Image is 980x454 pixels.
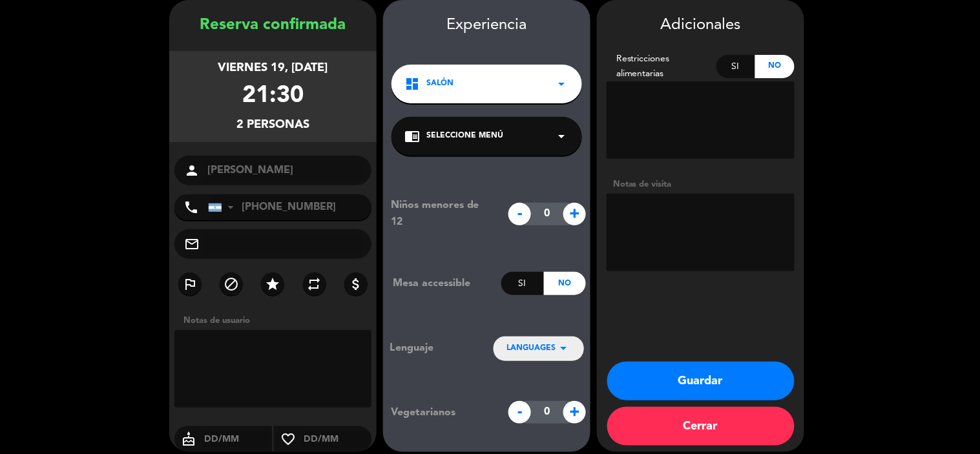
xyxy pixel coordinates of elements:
i: arrow_drop_down [556,340,571,356]
div: No [755,55,795,78]
input: DD/MM [203,431,272,448]
div: Notas de usuario [177,314,377,327]
i: favorite_border [274,431,302,447]
i: arrow_drop_down [554,76,569,92]
i: outlined_flag [182,276,198,292]
i: repeat [307,276,322,292]
span: LANGUAGES [506,342,556,355]
div: Reserva confirmada [169,13,377,38]
div: Argentina: +54 [209,195,238,220]
div: viernes 19, [DATE] [218,59,328,77]
div: No [544,272,586,295]
i: phone [183,200,199,215]
div: Niños menores de 12 [381,197,502,231]
i: person [184,163,200,178]
i: mail_outline [184,236,200,252]
div: Adicionales [607,13,795,38]
span: - [508,203,531,225]
div: 21:30 [242,77,304,116]
span: + [563,203,586,225]
i: chrome_reader_mode [404,129,420,144]
div: Si [501,272,543,295]
i: dashboard [404,76,420,92]
button: Guardar [607,362,795,400]
input: DD/MM [302,431,371,448]
div: 2 personas [236,116,309,134]
div: Mesa accessible [383,275,501,292]
div: Vegetarianos [381,404,502,421]
i: arrow_drop_down [554,129,569,144]
div: Lenguaje [390,340,472,356]
span: Salón [426,77,454,90]
i: attach_money [348,276,364,292]
div: Experiencia [383,13,590,38]
span: + [563,401,586,424]
div: Restricciones alimentarias [607,52,716,81]
i: star [265,276,280,292]
button: Cerrar [607,407,795,446]
i: block [224,276,239,292]
i: cake [174,431,203,447]
div: Si [716,55,756,78]
div: Notas de visita [607,178,795,191]
span: - [508,401,531,424]
span: Seleccione Menú [426,130,503,143]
